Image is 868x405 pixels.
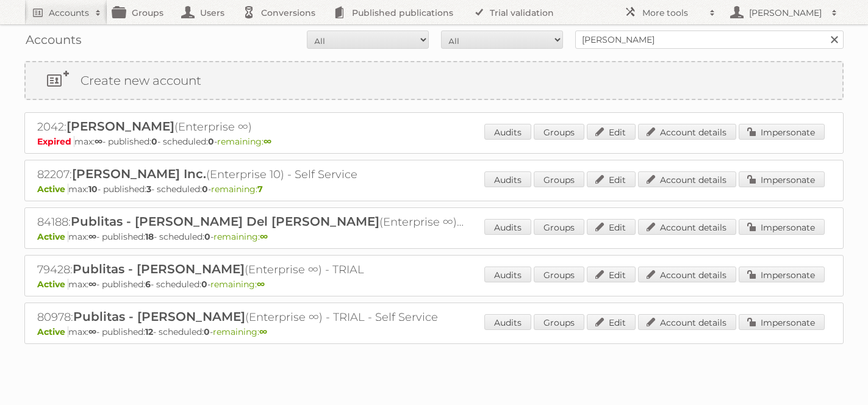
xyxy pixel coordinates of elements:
[638,219,736,235] a: Account details
[73,309,245,324] span: Publitas - [PERSON_NAME]
[739,267,825,282] a: Impersonate
[260,231,268,242] strong: ∞
[202,184,208,195] strong: 0
[484,314,531,330] a: Audits
[484,219,531,235] a: Audits
[37,214,464,230] h2: 84188: (Enterprise ∞) - TRIAL - Self Service
[145,279,151,290] strong: 6
[88,279,96,290] strong: ∞
[638,171,736,187] a: Account details
[638,124,736,140] a: Account details
[37,309,464,325] h2: 80978: (Enterprise ∞) - TRIAL - Self Service
[739,124,825,140] a: Impersonate
[210,279,265,290] span: remaining:
[145,326,153,337] strong: 12
[37,184,831,195] p: max: - published: - scheduled: -
[26,62,842,99] a: Create new account
[257,279,265,290] strong: ∞
[587,124,636,140] a: Edit
[95,136,102,147] strong: ∞
[213,326,267,337] span: remaining:
[587,171,636,187] a: Edit
[88,326,96,337] strong: ∞
[638,314,736,330] a: Account details
[37,279,831,290] p: max: - published: - scheduled: -
[739,314,825,330] a: Impersonate
[72,167,206,181] span: [PERSON_NAME] Inc.
[484,171,531,187] a: Audits
[264,136,271,147] strong: ∞
[49,7,89,19] h2: Accounts
[37,326,831,337] p: max: - published: - scheduled: -
[211,184,263,195] span: remaining:
[151,136,157,147] strong: 0
[73,262,245,276] span: Publitas - [PERSON_NAME]
[587,219,636,235] a: Edit
[37,326,68,337] span: Active
[37,184,68,195] span: Active
[37,119,464,135] h2: 2042: (Enterprise ∞)
[534,267,584,282] a: Groups
[534,171,584,187] a: Groups
[66,119,174,134] span: [PERSON_NAME]
[37,279,68,290] span: Active
[642,7,703,19] h2: More tools
[88,231,96,242] strong: ∞
[213,231,268,242] span: remaining:
[534,314,584,330] a: Groups
[145,231,154,242] strong: 18
[217,136,271,147] span: remaining:
[201,279,207,290] strong: 0
[37,136,831,147] p: max: - published: - scheduled: -
[739,171,825,187] a: Impersonate
[484,124,531,140] a: Audits
[534,124,584,140] a: Groups
[484,267,531,282] a: Audits
[208,136,214,147] strong: 0
[259,326,267,337] strong: ∞
[257,184,263,195] strong: 7
[204,231,210,242] strong: 0
[37,231,68,242] span: Active
[37,231,831,242] p: max: - published: - scheduled: -
[638,267,736,282] a: Account details
[587,267,636,282] a: Edit
[534,219,584,235] a: Groups
[37,136,74,147] span: Expired
[587,314,636,330] a: Edit
[739,219,825,235] a: Impersonate
[746,7,825,19] h2: [PERSON_NAME]
[71,214,379,229] span: Publitas - [PERSON_NAME] Del [PERSON_NAME]
[146,184,151,195] strong: 3
[204,326,210,337] strong: 0
[88,184,98,195] strong: 10
[37,262,464,278] h2: 79428: (Enterprise ∞) - TRIAL
[37,167,464,182] h2: 82207: (Enterprise 10) - Self Service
